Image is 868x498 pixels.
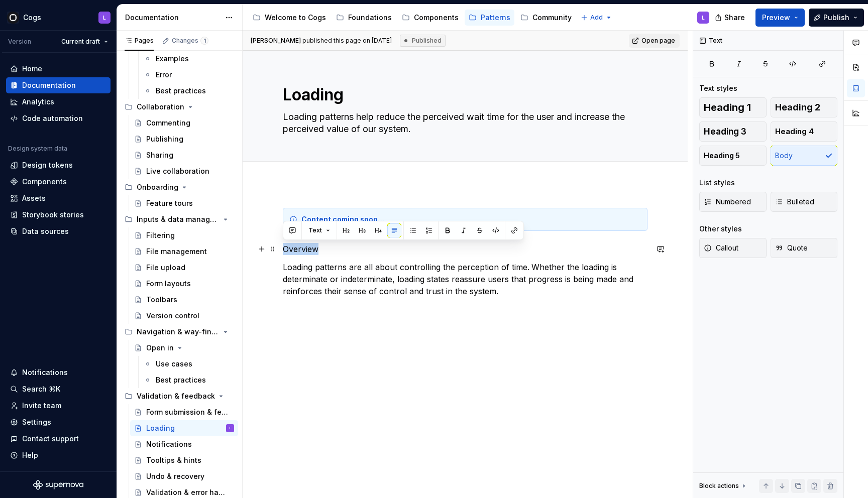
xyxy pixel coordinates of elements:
a: Error [140,67,238,83]
a: Form layouts [130,276,238,292]
a: Foundations [332,10,396,26]
textarea: Loading [281,83,645,107]
div: Publishing [146,134,183,144]
a: Code automation [6,110,111,127]
div: Tooltips & hints [146,455,201,465]
div: Version control [146,311,199,321]
div: Invite team [22,401,61,411]
textarea: Loading patterns help reduce the perceived wait time for the user and increase the perceived valu... [281,109,645,137]
a: Sharing [130,147,238,163]
div: Storybook stories [22,210,84,220]
div: Inputs & data management [137,214,220,224]
div: Data sources [22,226,69,236]
div: Assets [22,193,46,203]
a: Version control [130,308,238,324]
div: Toolbars [146,295,177,305]
span: published this page on [DATE] [251,37,392,45]
a: Undo & recovery [130,468,238,484]
button: Current draft [57,35,113,49]
a: Patterns [465,10,514,26]
div: Feature tours [146,198,193,208]
div: L [230,423,231,433]
span: Heading 2 [775,102,820,112]
div: Search ⌘K [22,384,60,394]
div: File upload [146,263,185,273]
div: Open in [146,343,174,353]
div: Commenting [146,118,190,128]
span: Publish [823,13,849,23]
button: Quote [771,238,838,258]
div: Settings [22,417,51,427]
span: Bulleted [775,197,814,207]
button: Preview [755,9,805,27]
div: Block actions [699,479,748,493]
span: [PERSON_NAME] [251,37,301,44]
a: Form submission & feedback [130,404,238,420]
a: Community [516,10,576,26]
span: Preview [762,13,790,23]
span: Numbered [704,197,751,207]
div: Collaboration [121,99,238,115]
div: Components [414,13,459,23]
a: Storybook stories [6,207,111,223]
div: Contact support [22,434,79,444]
div: Foundations [348,13,392,23]
button: Add [578,11,615,25]
button: Heading 3 [699,121,767,142]
a: Design tokens [6,157,111,173]
div: Undo & recovery [146,471,204,481]
a: LoadingL [130,420,238,436]
button: Share [710,9,751,27]
a: Filtering [130,227,238,243]
div: L [702,14,705,22]
a: File management [130,243,238,260]
a: Invite team [6,398,111,414]
div: Notifications [22,367,68,378]
button: Publish [809,9,864,27]
a: Best practices [140,372,238,388]
button: CogsL [2,7,115,28]
div: Collaboration [137,102,184,112]
div: Validation & feedback [121,388,238,404]
div: Navigation & way-finding [137,327,220,337]
div: List styles [699,178,735,188]
button: Heading 4 [771,121,838,142]
div: Home [22,64,42,74]
a: Tooltips & hints [130,452,238,468]
div: Onboarding [137,182,178,192]
div: Navigation & way-finding [121,324,238,340]
div: Use cases [156,359,192,369]
div: Documentation [125,13,220,23]
div: Loading [146,423,175,433]
div: L [103,14,106,22]
div: Community [532,13,572,23]
a: Supernova Logo [33,480,83,490]
div: File management [146,246,207,257]
button: Contact support [6,431,111,447]
div: Filtering [146,230,175,240]
span: Add [590,14,603,22]
div: Pages [125,37,154,45]
a: Components [6,174,111,190]
div: Best practices [156,86,206,96]
button: Heading 2 [771,97,838,117]
div: Help [22,450,38,460]
span: Quote [775,243,808,253]
a: Data sources [6,223,111,239]
span: Callout [704,243,738,253]
strong: Content coming soon… [301,215,385,223]
div: Inputs & data management [121,211,238,227]
a: Use cases [140,356,238,372]
div: Notifications [146,439,192,449]
div: Changes [172,37,208,45]
a: Live collaboration [130,163,238,179]
a: Welcome to Cogs [249,10,330,26]
button: Bulleted [771,192,838,212]
a: Commenting [130,115,238,131]
a: Examples [140,51,238,67]
div: Live collaboration [146,166,209,176]
span: Current draft [61,38,100,46]
div: Form submission & feedback [146,407,229,417]
div: Documentation [22,80,76,90]
a: Feature tours [130,195,238,211]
